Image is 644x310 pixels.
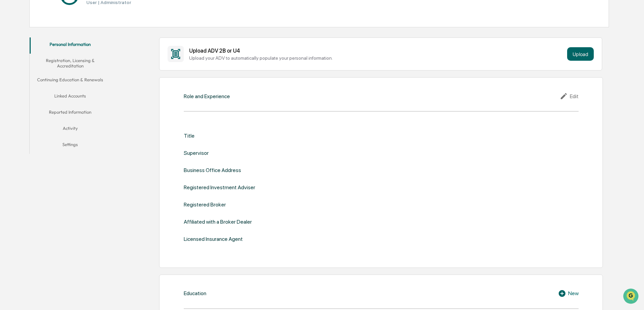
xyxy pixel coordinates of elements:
[23,52,111,58] div: Start new chat
[622,288,641,306] iframe: Open customer support
[13,98,42,105] span: Data Lookup
[30,105,111,121] button: Reported Information
[49,86,54,91] div: 🗄️
[30,121,111,138] button: Activity
[184,93,230,100] div: Role and Experience
[115,54,123,62] button: Start new chat
[4,95,45,107] a: 🔎Data Lookup
[189,48,564,54] div: Upload ADV 2B or U4
[30,37,111,54] button: Personal Information
[4,82,46,94] a: 🖐️Preclearance
[48,114,82,119] a: Powered byPylon
[558,289,579,298] div: New
[30,89,111,105] button: Linked Accounts
[23,58,85,64] div: We're available if you need us!
[7,14,123,25] p: How can we help?
[184,201,226,208] div: Registered Broker
[13,85,43,92] span: Preclearance
[567,47,594,61] button: Upload
[7,52,19,64] img: 1746055101610-c473b297-6a78-478c-a979-82029cc54cd1
[7,98,12,104] div: 🔎
[30,138,111,154] button: Settings
[184,133,195,139] div: Title
[184,150,209,156] div: Supervisor
[184,167,241,173] div: Business Office Address
[67,114,82,119] span: Pylon
[30,73,111,89] button: Continuing Education & Renewals
[184,290,206,297] div: Education
[30,54,111,73] button: Registration, Licensing & Accreditation
[184,184,255,191] div: Registered Investment Adviser
[184,219,252,225] div: Affiliated with a Broker Dealer
[30,37,111,154] div: secondary tabs example
[560,92,579,100] div: Edit
[189,55,564,61] div: Upload your ADV to automatically populate your personal information.
[56,85,84,92] span: Attestations
[184,236,243,242] div: Licensed Insurance Agent
[46,82,86,94] a: 🗄️Attestations
[7,86,12,91] div: 🖐️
